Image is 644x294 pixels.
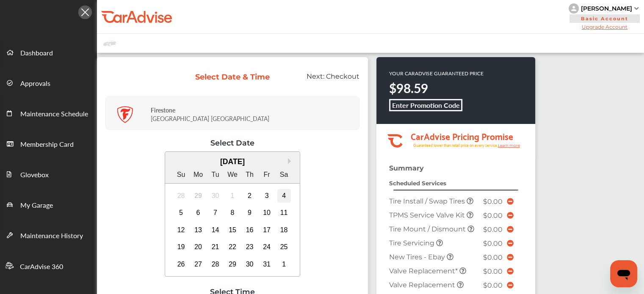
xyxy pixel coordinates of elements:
[389,70,484,77] p: YOUR CARADVISE GUARANTEED PRICE
[326,72,359,80] span: Checkout
[243,189,257,203] div: Choose Thursday, October 2nd, 2025
[209,189,222,203] div: Not available Tuesday, September 30th, 2025
[389,197,467,205] span: Tire Install / Swap Tires
[20,261,63,272] span: CarAdvise 360
[277,240,291,254] div: Choose Saturday, October 25th, 2025
[243,223,257,237] div: Choose Thursday, October 16th, 2025
[105,138,359,147] div: Select Date
[410,128,513,143] tspan: CarAdvise Pricing Promise
[103,38,116,49] img: placeholder_car.fcab19be.svg
[209,206,222,220] div: Choose Tuesday, October 7th, 2025
[174,168,188,181] div: Su
[260,189,274,203] div: Choose Friday, October 3rd, 2025
[389,253,447,261] span: New Tires - Ebay
[191,223,205,237] div: Choose Monday, October 13th, 2025
[174,223,188,237] div: Choose Sunday, October 12th, 2025
[20,48,53,59] span: Dashboard
[389,79,428,97] strong: $98.59
[209,258,222,271] div: Choose Tuesday, October 28th, 2025
[0,189,97,220] a: My Garage
[260,240,274,254] div: Choose Friday, October 24th, 2025
[389,180,446,187] strong: Scheduled Services
[483,198,503,206] span: $0.00
[191,206,205,220] div: Choose Monday, October 6th, 2025
[226,206,239,220] div: Choose Wednesday, October 8th, 2025
[172,187,293,273] div: month 2025-10
[483,253,503,261] span: $0.00
[413,143,498,148] tspan: Guaranteed lower than retail price on every service.
[389,164,424,172] strong: Summary
[209,240,222,254] div: Choose Tuesday, October 21st, 2025
[610,260,637,287] iframe: Button to launch messaging window
[389,239,436,247] span: Tire Servicing
[243,168,257,181] div: Th
[392,100,460,110] b: Enter Promotion Code
[277,168,291,181] div: Sa
[260,168,274,181] div: Fr
[569,24,641,30] span: Upgrade Account
[483,212,503,220] span: $0.00
[195,72,271,82] div: Select Date & Time
[174,206,188,220] div: Choose Sunday, October 5th, 2025
[191,189,205,203] div: Not available Monday, September 29th, 2025
[569,3,579,14] img: knH8PDtVvWoAbQRylUukY18CTiRevjo20fAtgn5MLBQj4uumYvk2MzTtcAIzfGAtb1XOLVMAvhLuqoNAbL4reqehy0jehNKdM...
[634,7,638,10] img: sCxJUJ+qAmfqhQGDUl18vwLg4ZYJ6CxN7XmbOMBAAAAAElFTkSuQmCC
[483,239,503,247] span: $0.00
[20,78,50,89] span: Approvals
[243,240,257,254] div: Choose Thursday, October 23rd, 2025
[243,258,257,271] div: Choose Thursday, October 30th, 2025
[151,106,175,114] strong: Firestone
[389,267,459,275] span: Valve Replacement*
[498,143,520,148] tspan: Learn more
[288,158,294,164] button: Next Month
[569,14,640,23] span: Basic Account
[277,258,291,271] div: Choose Saturday, November 1st, 2025
[209,168,222,181] div: Tu
[226,223,239,237] div: Choose Wednesday, October 15th, 2025
[389,281,457,289] span: Valve Replacement
[260,258,274,271] div: Choose Friday, October 31st, 2025
[209,223,222,237] div: Choose Tuesday, October 14th, 2025
[20,170,49,181] span: Glovebox
[174,189,188,203] div: Not available Sunday, September 28th, 2025
[277,206,291,220] div: Choose Saturday, October 11th, 2025
[20,231,83,242] span: Maintenance History
[151,99,357,127] div: [GEOGRAPHIC_DATA] [GEOGRAPHIC_DATA]
[78,5,92,19] img: Icon.5fd9dcc7.svg
[226,258,239,271] div: Choose Wednesday, October 29th, 2025
[226,189,239,203] div: Not available Wednesday, October 1st, 2025
[581,5,632,12] div: [PERSON_NAME]
[277,189,291,203] div: Choose Saturday, October 4th, 2025
[389,225,467,233] span: Tire Mount / Dismount
[226,168,239,181] div: We
[277,72,366,88] div: Next:
[483,225,503,234] span: $0.00
[20,200,53,211] span: My Garage
[0,37,97,67] a: Dashboard
[0,67,97,98] a: Approvals
[0,98,97,128] a: Maintenance Schedule
[20,109,88,120] span: Maintenance Schedule
[191,240,205,254] div: Choose Monday, October 20th, 2025
[260,223,274,237] div: Choose Friday, October 17th, 2025
[260,206,274,220] div: Choose Friday, October 10th, 2025
[389,211,467,219] span: TPMS Service Valve Kit
[0,220,97,250] a: Maintenance History
[174,240,188,254] div: Choose Sunday, October 19th, 2025
[165,157,300,166] div: [DATE]
[174,258,188,271] div: Choose Sunday, October 26th, 2025
[191,258,205,271] div: Choose Monday, October 27th, 2025
[191,168,205,181] div: Mo
[0,128,97,159] a: Membership Card
[0,159,97,189] a: Glovebox
[277,223,291,237] div: Choose Saturday, October 18th, 2025
[483,267,503,275] span: $0.00
[20,139,74,150] span: Membership Card
[116,106,133,123] img: logo-firestone.png
[243,206,257,220] div: Choose Thursday, October 9th, 2025
[226,240,239,254] div: Choose Wednesday, October 22nd, 2025
[483,281,503,289] span: $0.00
